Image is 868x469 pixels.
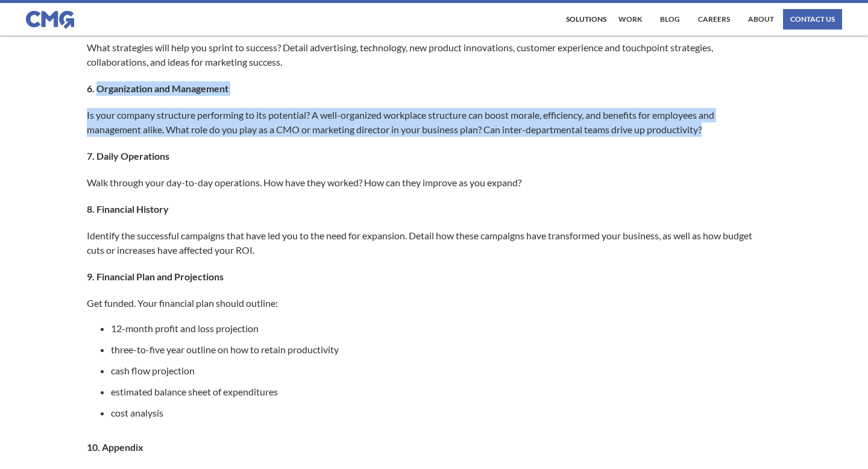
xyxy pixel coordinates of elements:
[87,83,228,94] strong: 6. Organization and Management
[745,9,777,30] a: About
[790,16,835,23] div: contact us
[87,228,769,257] p: Identify the successful campaigns that have led you to the need for expansion. Detail how these c...
[87,150,169,162] strong: 7. Daily Operations
[26,11,74,29] img: CMG logo in blue.
[111,386,769,398] li: estimated balance sheet of expenditures
[87,203,169,215] strong: 8. Financial History
[566,16,606,23] div: Solutions
[615,9,645,30] a: work
[111,407,769,419] li: cost analysis
[87,271,224,282] strong: 9. Financial Plan and Projections
[87,108,769,137] p: Is your company structure performing to its potential? A well-organized workplace structure can b...
[657,9,683,30] a: Blog
[87,175,769,190] p: Walk through your day-to-day operations. How have they worked? How can they improve as you expand?
[111,323,769,335] li: 12-month profit and loss projection
[111,344,769,356] li: three-to-five year outline on how to retain productivity
[87,296,769,310] p: Get funded. Your financial plan should outline:
[87,40,769,69] p: What strategies will help you sprint to success? Detail advertising, technology, new product inno...
[695,9,733,30] a: Careers
[111,365,769,377] li: cash flow projection
[87,441,143,453] strong: 10. Appendix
